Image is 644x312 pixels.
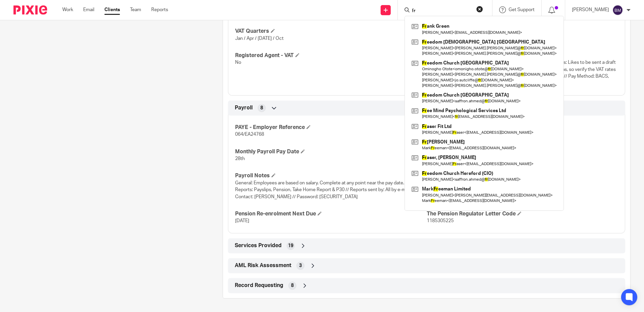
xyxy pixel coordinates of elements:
span: [DATE] [235,218,249,223]
h4: Payroll Notes [235,172,426,179]
a: Email [83,6,94,13]
h4: PAYE - Employer Reference [235,124,426,131]
img: Pixie [13,5,47,15]
span: No [235,60,241,65]
span: General: Employees are based on salary. Complete at any point near the pay date. // Reports: Pays... [235,181,415,199]
a: Team [130,6,141,13]
button: Clear [476,6,483,12]
h4: Registered Agent - VAT [235,52,426,59]
span: 28th [235,156,245,161]
span: 19 [288,242,293,249]
img: svg%3E [612,5,623,16]
span: Get Support [509,7,535,12]
span: Jan / Apr / [DATE] / Oct [235,36,284,41]
a: Reports [151,6,168,13]
h4: Monthly Payroll Pay Date [235,148,426,155]
h4: Pension Re-enrolment Next Due [235,210,426,217]
span: AML Risk Assessment [235,262,291,269]
span: 8 [291,282,294,289]
a: Work [62,6,73,13]
span: 3 [299,262,302,269]
span: Record Requesting [235,282,283,289]
p: [PERSON_NAME] [572,6,609,13]
input: Search [411,8,472,14]
span: Payroll [235,104,253,111]
a: Clients [104,6,120,13]
span: 8 [260,105,263,111]
span: Services Provided [235,242,282,249]
h4: VAT Quarters [235,28,426,35]
span: 1185305225 [427,218,454,223]
h4: The Pension Regulator Letter Code [427,210,618,217]
span: 064/EA24768 [235,132,264,137]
